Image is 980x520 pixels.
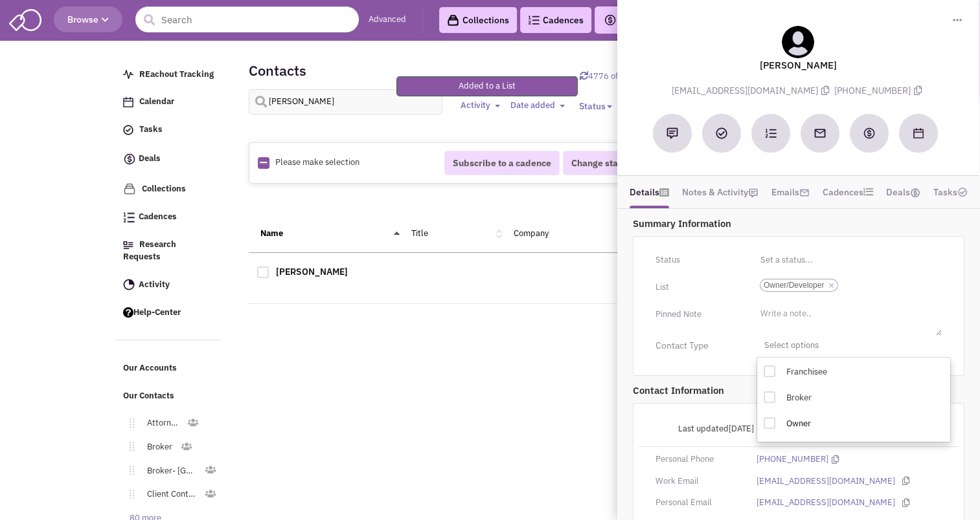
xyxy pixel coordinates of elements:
span: Cadences [139,211,177,222]
a: Company [514,228,549,239]
a: Client Contact [134,485,205,504]
div: List [647,277,748,298]
div: Personal Phone [647,453,748,466]
img: Subscribe to a cadence [765,127,777,139]
img: icon-tasks.png [123,125,133,135]
p: Contact Information [633,384,964,397]
span: Activity [460,100,490,111]
a: [EMAIL_ADDRESS][DOMAIN_NAME] [757,497,895,509]
span: Browse [67,14,109,25]
a: Our Accounts [117,356,222,381]
a: Details [630,182,669,202]
img: Send an email [814,127,826,140]
img: Calendar.png [123,97,133,107]
img: Move.png [123,442,134,451]
a: Tasks [117,118,222,142]
a: [PHONE_NUMBER] [757,453,828,466]
span: Our Contacts [123,390,174,401]
input: Search contacts [249,89,443,114]
img: Schedule a Meeting [913,128,924,138]
img: Cadences_logo.png [528,16,540,25]
a: Tasks [933,182,968,202]
p: Added to a List [459,80,516,92]
label: Franchisee [786,366,935,378]
a: Research Requests [117,233,222,270]
h2: Contacts [249,65,306,76]
span: Tasks [139,124,163,135]
label: Owner [786,418,935,430]
a: Collections [117,177,222,202]
img: Research.png [123,241,133,249]
img: Move.png [123,418,134,428]
img: Move.png [123,490,134,499]
a: Cadences [823,182,873,202]
span: Our Accounts [123,363,177,374]
div: Work Email [647,475,748,488]
a: Our Contacts [117,384,222,409]
span: Calendar [139,96,174,107]
span: Collections [142,183,186,194]
a: Notes & Activity [682,182,758,202]
input: ×Owner/Developer [841,279,870,292]
label: Broker [786,392,935,404]
div: Status [647,250,748,270]
a: REachout Tracking [117,63,222,87]
span: Activity [139,279,170,290]
span: Select options [757,336,942,356]
a: Title [411,228,428,239]
span: Research Requests [123,239,176,262]
a: Sync contacts with Retailsphere [580,70,677,81]
input: Set a status... [757,250,942,270]
button: Deals [600,12,648,28]
div: Last updated [647,417,762,441]
button: Activity [456,99,504,113]
img: Move.png [123,466,134,475]
img: icon-collection-lavender.png [123,182,136,195]
img: icon-dealamount.png [910,188,920,198]
span: Date added [510,100,554,111]
a: Broker [134,438,180,457]
a: Deals [886,182,920,202]
span: Please make selection [275,157,359,168]
a: Calendar [117,90,222,114]
img: icon-collection-lavender-black.svg [447,14,459,27]
img: teammate.png [782,26,814,58]
span: Deals [604,14,644,25]
a: Collections [439,7,517,33]
a: [EMAIL_ADDRESS][DOMAIN_NAME] [757,475,895,488]
a: × [828,280,834,292]
img: icon-email-active-16.png [799,188,810,198]
span: [EMAIL_ADDRESS][DOMAIN_NAME] [672,85,834,96]
img: SmartAdmin [9,6,41,31]
a: Cadences [520,7,591,33]
img: Create a deal [863,127,876,140]
p: Summary Information [633,217,964,230]
img: icon-note.png [748,188,758,198]
img: Cadences_logo.png [123,212,135,222]
a: Attorney [134,414,187,433]
img: icon-deals.svg [604,12,617,28]
button: Status [571,94,620,118]
span: REachout Tracking [139,69,214,80]
img: help.png [123,307,133,318]
a: Advanced [369,14,406,26]
div: Pinned Note [647,304,748,325]
a: Activity [117,273,222,298]
div: Personal Email [647,497,748,509]
input: Search [135,6,359,32]
a: Deals [117,146,222,173]
span: Owner/Developer [764,279,825,291]
img: Add a note [667,127,678,139]
img: Rectangle.png [258,157,269,169]
button: Subscribe to a cadence [444,151,560,175]
a: [PERSON_NAME] [276,266,348,277]
img: Add a Task [716,127,727,139]
a: Emails [771,182,810,202]
img: icon-deals.svg [123,151,136,167]
img: Activity.png [123,279,135,290]
button: Date added [506,99,569,113]
span: Status [578,100,605,112]
div: Contact Type [647,339,748,352]
span: [DATE] [729,423,754,434]
img: TaskCount.png [957,187,968,197]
